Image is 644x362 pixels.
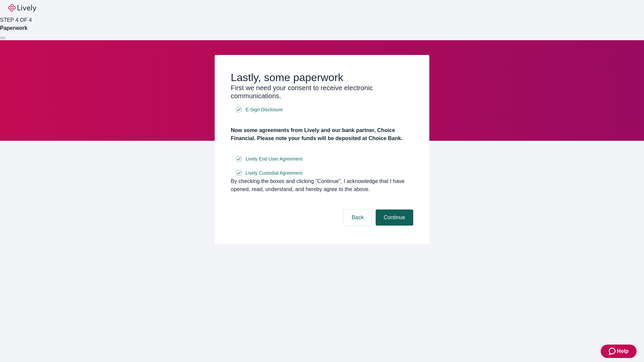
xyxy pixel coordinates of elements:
a: e-sign disclosure document [244,155,304,163]
svg: Zendesk support icon [609,347,617,355]
button: Continue [376,209,413,226]
span: E-Sign Disclosure [246,106,283,113]
div: By checking the boxes and clicking “Continue", I acknowledge that I have opened, read, understand... [231,177,413,193]
a: e-sign disclosure document [244,169,304,177]
button: Zendesk support iconHelp [601,345,637,358]
span: Lively Custodial Agreement [246,170,303,177]
span: Lively End User Agreement [246,156,303,163]
img: Lively [8,4,36,12]
h4: Now some agreements from Lively and our bank partner, Choice Financial. Please note your funds wi... [231,126,413,142]
h2: Lastly, some paperwork [231,71,413,84]
a: e-sign disclosure document [244,106,284,114]
button: Back [343,209,372,226]
span: Help [617,347,629,355]
h3: First we need your consent to receive electronic communications. [231,84,413,100]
